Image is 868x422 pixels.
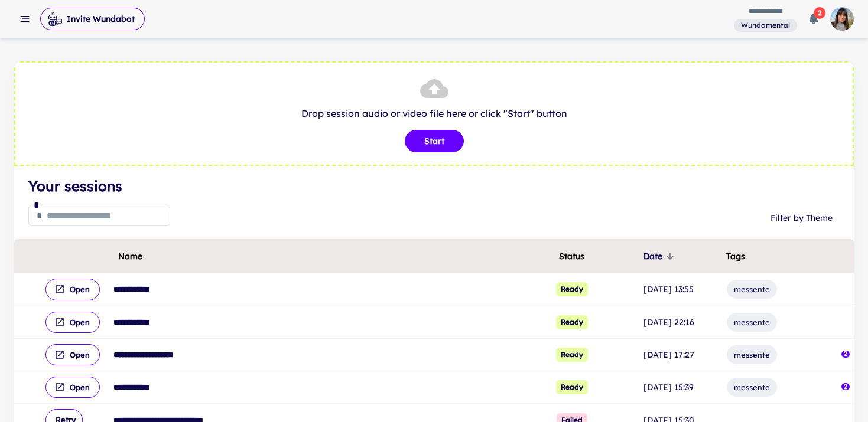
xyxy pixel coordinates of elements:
[118,249,142,263] span: Name
[556,348,588,362] span: Ready
[641,273,724,306] td: [DATE] 13:55
[641,371,724,404] td: [DATE] 15:39
[727,381,777,393] span: messente
[28,175,840,197] h4: Your sessions
[643,249,678,263] span: Date
[727,316,777,328] span: messente
[45,279,100,300] button: Open
[840,349,851,359] span: 2
[45,344,100,365] button: Open
[736,20,795,31] span: Wundamental
[45,377,100,398] button: Open
[830,7,854,31] img: photoURL
[556,315,588,329] span: Ready
[814,7,825,19] span: 2
[641,338,724,371] td: [DATE] 17:27
[27,106,841,120] p: Drop session audio or video file here or click "Start" button
[727,283,777,295] span: messente
[838,384,846,391] span: In 2 cohorts
[840,382,851,391] span: 2
[802,7,825,31] button: 2
[726,249,745,263] span: Tags
[641,306,724,338] td: [DATE] 22:16
[734,18,797,32] span: You are a member of this workspace. Contact your workspace owner for assistance.
[45,312,100,333] button: Open
[556,380,588,394] span: Ready
[40,7,145,31] span: Invite Wundabot to record a meeting
[766,207,840,228] button: Filter by Theme
[405,130,464,152] button: Start
[556,282,588,296] span: Ready
[838,351,846,358] span: In 2 cohorts
[40,8,145,30] button: Invite Wundabot
[559,249,584,263] span: Status
[727,349,777,361] span: messente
